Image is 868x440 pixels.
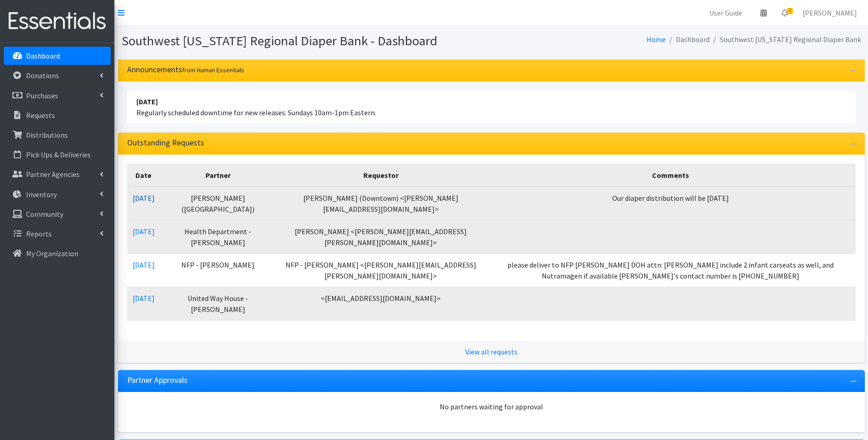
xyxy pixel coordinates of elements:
a: View all requests [465,347,518,356]
a: 3 [774,4,795,22]
td: Our diaper distribution will be [DATE] [486,187,856,220]
p: Inventory [26,190,57,199]
strong: [DATE] [136,97,158,106]
td: NFP - [PERSON_NAME] <[PERSON_NAME][EMAIL_ADDRESS][PERSON_NAME][DOMAIN_NAME]> [276,253,486,287]
a: [DATE] [133,193,155,203]
a: Reports [4,225,111,243]
a: Donations [4,66,111,85]
td: [PERSON_NAME] ([GEOGRAPHIC_DATA]) [160,187,276,220]
p: Donations [26,71,59,80]
p: Dashboard [26,51,60,60]
td: NFP - [PERSON_NAME] [160,253,276,287]
a: Distributions [4,126,111,144]
p: Pick Ups & Deliveries [26,150,91,159]
th: Partner [160,164,276,187]
h1: Southwest [US_STATE] Regional Diaper Bank - Dashboard [122,33,488,49]
a: Partner Agencies [4,165,111,183]
a: User Guide [702,4,749,22]
span: 3 [787,8,793,14]
p: Reports [26,229,52,238]
a: Purchases [4,86,111,105]
div: No partners waiting for approval [127,401,856,412]
li: Regularly scheduled downtime for new releases: Sundays 10am-1pm Eastern. [127,91,856,123]
a: Community [4,205,111,223]
a: [DATE] [133,260,155,269]
p: Community [26,209,63,219]
td: [PERSON_NAME] <[PERSON_NAME][EMAIL_ADDRESS][PERSON_NAME][DOMAIN_NAME]> [276,220,486,253]
td: Health Department - [PERSON_NAME] [160,220,276,253]
td: please deliver to NFP [PERSON_NAME] DOH attn: [PERSON_NAME] include 2 infant carseats as well, an... [486,253,856,287]
h3: Announcements [127,65,244,75]
td: <[EMAIL_ADDRESS][DOMAIN_NAME]> [276,287,486,320]
h3: Outstanding Requests [127,138,204,148]
th: Requestor [276,164,486,187]
small: from Human Essentials [182,66,244,74]
a: Home [647,35,666,44]
li: Southwest [US_STATE] Regional Diaper Bank [710,33,861,46]
p: Partner Agencies [26,170,80,179]
p: Purchases [26,91,58,100]
td: [PERSON_NAME] (Downtown) <[PERSON_NAME][EMAIL_ADDRESS][DOMAIN_NAME]> [276,187,486,220]
img: HumanEssentials [4,6,111,37]
td: United Way House - [PERSON_NAME] [160,287,276,320]
a: Dashboard [4,47,111,65]
th: Comments [486,164,856,187]
a: [DATE] [133,294,155,303]
h3: Partner Approvals [127,376,188,385]
p: My Organization [26,249,78,258]
th: Date [127,164,160,187]
a: Pick Ups & Deliveries [4,145,111,164]
a: Inventory [4,185,111,204]
li: Dashboard [666,33,710,46]
a: Requests [4,106,111,124]
a: My Organization [4,244,111,263]
p: Distributions [26,130,68,140]
a: [PERSON_NAME] [795,4,864,22]
p: Requests [26,111,55,120]
a: [DATE] [133,227,155,236]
